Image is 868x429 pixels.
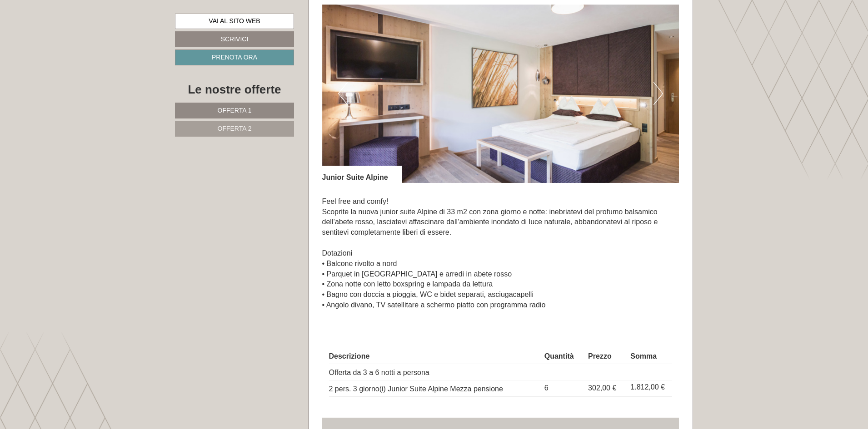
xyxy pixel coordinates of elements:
button: Previous [338,82,348,105]
th: Descrizione [329,350,541,364]
button: Next [653,82,663,105]
a: Vai al sito web [175,14,294,29]
th: Prezzo [584,350,627,364]
th: Quantità [541,350,584,364]
th: Somma [627,350,672,364]
td: Offerta da 3 a 6 notti a persona [329,364,541,380]
span: Offerta 2 [218,125,252,132]
td: 1.812,00 € [627,380,672,396]
p: Feel free and comfy! Scoprite la nuova junior suite Alpine di 33 m2 con zona giorno e notte: ineb... [322,197,679,311]
span: Offerta 1 [218,107,252,114]
span: 302,00 € [588,384,616,392]
div: Junior Suite Alpine [322,166,402,183]
img: image [322,5,679,183]
a: Scrivici [175,31,294,47]
td: 2 pers. 3 giorno(i) Junior Suite Alpine Mezza pensione [329,380,541,396]
div: Le nostre offerte [175,81,294,98]
a: Prenota ora [175,49,294,65]
td: 6 [541,380,584,396]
